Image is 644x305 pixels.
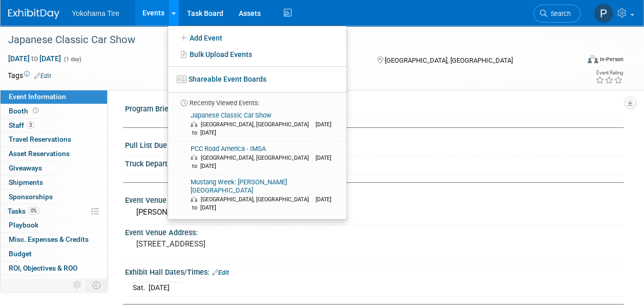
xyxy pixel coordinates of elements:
span: to [30,54,39,63]
span: Event Information [9,92,66,101]
span: [DATE] [DATE] [8,54,61,63]
div: Event Venue Name: [125,193,624,205]
a: Shareable Event Boards [168,70,346,88]
span: Misc. Expenses & Credits [9,235,89,243]
a: Event Information [1,90,107,104]
a: Travel Reservations [1,132,107,146]
a: Misc. Expenses & Credits [1,233,107,246]
pre: [STREET_ADDRESS] [136,239,321,249]
div: Exhibit Hall Dates/Times: [125,264,624,278]
span: Booth [9,107,40,115]
a: Japanese Classic Car Show [GEOGRAPHIC_DATA], [GEOGRAPHIC_DATA] [DATE] to [DATE] [171,108,342,141]
div: Pull List Due TSP: [125,138,624,151]
span: Asset Reservations [9,149,70,158]
button: Committed [165,54,226,65]
span: Shipments [9,178,43,186]
a: Asset Reservations [1,147,107,161]
td: Sat. [133,282,149,293]
a: Attachments [1,276,107,290]
a: Mustang Week: [PERSON_NAME][GEOGRAPHIC_DATA] [GEOGRAPHIC_DATA], [GEOGRAPHIC_DATA] [DATE] to [DATE] [171,175,342,216]
a: Tasks0% [1,204,107,218]
span: Playbook [9,221,38,229]
a: ROI, Objectives & ROO [1,261,107,275]
div: Truck Depart TSP or LTL Ship Date: [125,156,624,169]
div: In-Person [599,55,624,63]
img: ExhibitDay [8,9,59,19]
a: Booth [1,104,107,118]
div: Program Brief: [125,101,624,115]
span: [GEOGRAPHIC_DATA], [GEOGRAPHIC_DATA] [201,155,314,161]
span: Budget [9,250,32,258]
span: Travel Reservations [9,135,71,143]
img: Paris Hull [594,4,613,23]
td: Toggle Event Tabs [87,278,108,292]
a: PCC Road America - IMSA [GEOGRAPHIC_DATA], [GEOGRAPHIC_DATA] [DATE] to [DATE] [171,141,342,174]
a: Sponsorships [1,190,107,204]
img: seventboard-3.png [177,75,186,83]
a: Search [533,5,580,23]
a: Playbook [1,218,107,232]
td: Personalize Event Tab Strip [69,278,87,292]
span: Sponsorships [9,193,53,201]
li: Recently Viewed Events: [168,92,346,108]
span: [DATE] to [DATE] [191,155,331,169]
a: Edit [34,72,51,80]
a: Bulk Upload Events [168,46,346,63]
span: Giveaways [9,164,42,172]
span: [GEOGRAPHIC_DATA], [GEOGRAPHIC_DATA] [201,196,314,203]
span: [GEOGRAPHIC_DATA], [GEOGRAPHIC_DATA] [385,56,513,64]
a: Edit [212,269,229,276]
div: Event Format [534,53,624,69]
a: Add Event [168,30,346,46]
span: Booth not reserved yet [31,107,40,115]
span: Attachments [9,278,50,287]
span: [DATE] to [DATE] [191,121,331,136]
a: Staff3 [1,119,107,132]
div: Event Rating [595,70,623,75]
span: Staff [9,121,34,129]
div: Event Venue Address: [125,225,624,238]
a: Shipments [1,176,107,189]
div: Japanese Classic Car Show [5,31,571,49]
td: [DATE] [149,282,170,293]
div: [PERSON_NAME][GEOGRAPHIC_DATA] [133,204,616,220]
td: Tags [8,70,51,81]
span: 0% [28,207,39,215]
span: [GEOGRAPHIC_DATA], [GEOGRAPHIC_DATA] [201,121,314,128]
span: (1 day) [63,56,81,63]
span: Search [547,10,571,17]
span: Yokohama Tire [72,9,119,17]
img: Format-Inperson.png [588,55,598,63]
span: ROI, Objectives & ROO [9,264,77,272]
a: Giveaways [1,161,107,175]
a: Budget [1,247,107,261]
span: 3 [27,121,34,129]
span: Tasks [8,207,39,215]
